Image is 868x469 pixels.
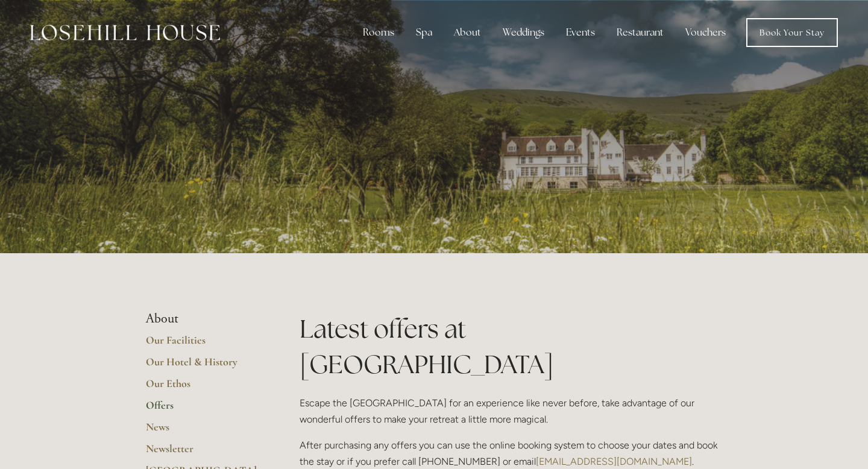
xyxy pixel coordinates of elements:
a: Offers [146,398,261,420]
a: Our Ethos [146,377,261,398]
a: Our Hotel & History [146,355,261,377]
div: About [444,20,491,45]
img: Losehill House [30,25,220,40]
div: Weddings [493,20,554,45]
div: Restaurant [607,20,673,45]
a: [EMAIL_ADDRESS][DOMAIN_NAME] [536,456,692,467]
a: Newsletter [146,442,261,464]
h1: Latest offers at [GEOGRAPHIC_DATA] [300,311,722,382]
a: Book Your Stay [746,18,838,47]
a: News [146,420,261,442]
div: Rooms [353,20,404,45]
p: Escape the [GEOGRAPHIC_DATA] for an experience like never before, take advantage of our wonderful... [300,395,722,427]
div: Events [556,20,605,45]
li: About [146,311,261,327]
a: Our Facilities [146,333,261,355]
a: Vouchers [676,20,735,45]
div: Spa [406,20,442,45]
